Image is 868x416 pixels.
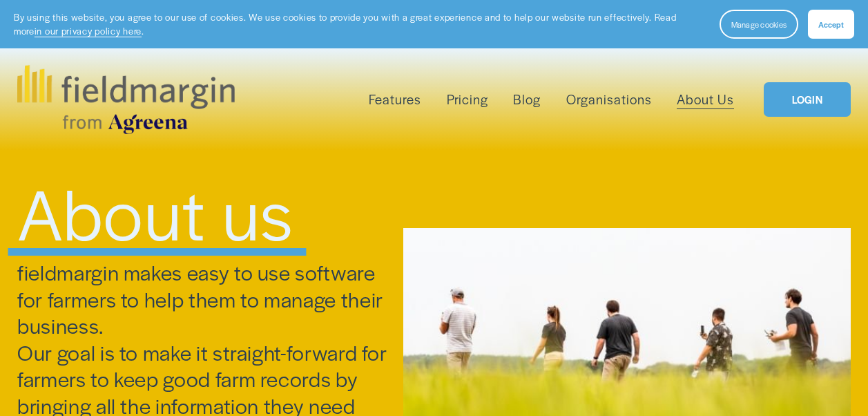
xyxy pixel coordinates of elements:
a: in our privacy policy here [35,24,142,37]
a: folder dropdown [369,88,421,111]
a: Organisations [566,88,652,111]
a: Pricing [447,88,488,111]
a: LOGIN [764,82,851,117]
span: Features [369,90,421,109]
span: About us [17,162,293,261]
a: About Us [677,88,734,111]
span: Manage cookies [731,19,787,30]
span: Accept [818,19,844,30]
button: Accept [808,10,854,39]
a: Blog [513,88,541,111]
button: Manage cookies [720,10,798,39]
img: fieldmargin.com [17,65,234,134]
p: By using this website, you agree to our use of cookies. We use cookies to provide you with a grea... [14,10,706,37]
